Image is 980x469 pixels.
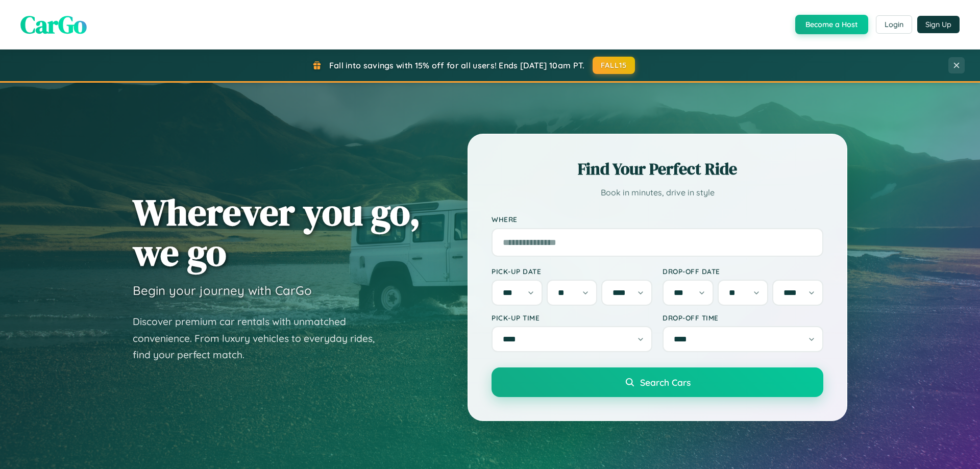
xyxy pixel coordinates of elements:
span: Fall into savings with 15% off for all users! Ends [DATE] 10am PT. [329,60,585,70]
label: Drop-off Date [663,267,823,276]
label: Pick-up Date [492,267,652,276]
button: Search Cars [492,367,823,397]
span: Search Cars [640,377,691,388]
label: Drop-off Time [663,313,823,322]
h2: Find Your Perfect Ride [492,158,823,180]
button: FALL15 [593,57,635,74]
h3: Begin your journey with CarGo [133,283,312,298]
span: CarGo [20,8,87,41]
button: Sign Up [917,16,960,33]
p: Book in minutes, drive in style [492,185,823,200]
button: Login [876,15,912,34]
button: Become a Host [795,15,868,34]
label: Where [492,215,823,224]
h1: Wherever you go, we go [133,192,421,273]
p: Discover premium car rentals with unmatched convenience. From luxury vehicles to everyday rides, ... [133,313,388,363]
label: Pick-up Time [492,313,652,322]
